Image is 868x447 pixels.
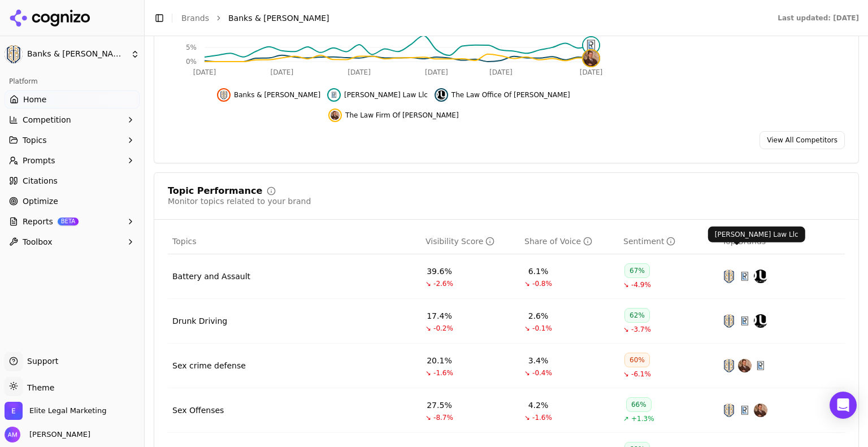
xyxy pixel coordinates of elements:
span: Prompts [23,155,55,166]
a: Home [5,90,140,109]
a: Drunk Driving [172,315,227,327]
img: banks & brower [722,270,736,283]
tspan: 0% [186,58,197,66]
tspan: [DATE] [489,68,513,76]
span: ↘ [623,325,629,334]
span: Reports [23,216,53,227]
th: visibilityScore [421,229,520,254]
button: Toolbox [5,233,140,251]
a: Optimize [5,192,140,210]
button: Hide rigney law llc data [327,88,428,102]
div: 6.1% [528,266,549,277]
span: Optimize [23,196,58,207]
button: ReportsBETA [5,212,140,231]
a: Brands [181,14,209,23]
span: ↘ [623,280,629,289]
img: banks & brower [722,403,736,417]
button: Hide the law office of jeff cardella data [435,88,570,102]
span: [PERSON_NAME] Law Llc [344,90,428,99]
span: -0.2% [433,324,453,333]
span: ↘ [426,324,431,333]
button: Open organization switcher [5,402,106,420]
span: Elite Legal Marketing [29,406,106,416]
div: Topic Performance [168,186,262,196]
div: 20.1% [427,355,452,366]
span: -0.4% [532,368,552,377]
span: BETA [58,218,79,225]
span: -8.7% [433,413,453,422]
img: the law office of jeff cardella [754,314,767,328]
button: Open user button [5,427,90,442]
span: -2.6% [433,279,453,288]
div: Platform [5,72,140,90]
span: -4.9% [631,280,651,289]
img: banks & brower [722,359,736,372]
img: the law firm of jesse k sanchez [754,403,767,417]
tspan: 5% [186,44,197,51]
tspan: [DATE] [271,68,294,76]
div: Sex crime defense [172,360,246,371]
span: ↘ [623,370,629,379]
a: Sex Offenses [172,405,224,416]
div: Last updated: [DATE] [778,14,859,23]
tspan: [DATE] [580,68,603,76]
span: Citations [23,175,58,186]
div: Open Intercom Messenger [830,392,857,419]
div: Share of Voice [524,236,592,247]
div: 3.4% [528,355,549,366]
div: 62% [624,308,650,323]
nav: breadcrumb [181,12,755,24]
span: Topics [172,236,197,247]
span: Topics [23,134,47,146]
div: 66% [626,397,652,412]
span: -1.6% [433,368,453,377]
img: the law firm of jesse k sanchez [331,111,340,120]
div: 27.5% [427,400,452,411]
a: Battery and Assault [172,271,250,282]
img: rigney law llc [738,314,752,328]
tspan: [DATE] [348,68,371,76]
span: Banks & [PERSON_NAME] [234,90,320,99]
div: Sentiment [623,236,675,247]
span: ↘ [524,324,530,333]
span: Support [23,355,58,367]
img: banks & brower [219,90,228,99]
span: +1.3% [631,414,654,423]
div: 60% [624,353,650,367]
div: 4.2% [528,400,549,411]
img: rigney law llc [738,403,752,417]
span: Banks & [PERSON_NAME] [27,49,126,59]
p: [PERSON_NAME] Law Llc [715,230,798,239]
img: rigney law llc [754,359,767,372]
img: Alex Morris [5,427,20,442]
img: the law office of jeff cardella [754,270,767,283]
span: The Law Office Of [PERSON_NAME] [452,90,570,99]
span: ↘ [524,413,530,422]
span: [PERSON_NAME] [25,429,90,440]
span: ↗ [623,414,629,423]
span: ↘ [524,279,530,288]
button: Competition [5,111,140,129]
tspan: [DATE] [193,68,216,76]
img: Banks & Brower [5,45,23,63]
th: Topics [168,229,421,254]
span: Theme [23,383,54,392]
a: Citations [5,172,140,190]
a: View All Competitors [759,131,845,149]
span: Toolbox [23,236,53,248]
span: -0.1% [532,324,552,333]
button: Hide banks & brower data [217,88,320,102]
div: 39.6% [427,266,452,277]
img: rigney law llc [583,37,599,53]
span: The Law Firm Of [PERSON_NAME] [345,111,459,120]
span: Banks & [PERSON_NAME] [228,12,329,24]
span: Home [23,94,46,105]
span: ↘ [426,413,431,422]
span: -3.7% [631,325,651,334]
tspan: [DATE] [425,68,448,76]
button: Topics [5,131,140,149]
tspan: 10% [181,29,197,37]
div: 17.4% [427,310,452,322]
